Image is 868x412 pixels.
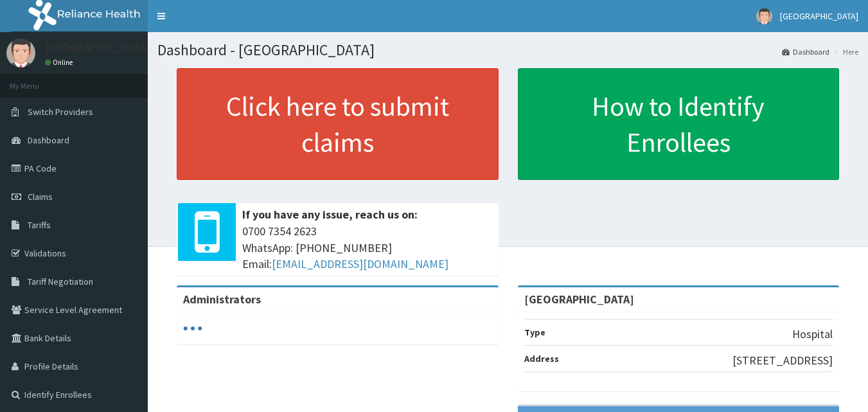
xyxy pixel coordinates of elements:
[28,134,69,146] span: Dashboard
[756,8,772,24] img: User Image
[177,68,499,180] a: Click here to submit claims
[792,326,833,343] p: Hospital
[183,292,261,307] b: Administrators
[524,292,634,307] strong: [GEOGRAPHIC_DATA]
[183,319,202,338] svg: audio-loading
[28,191,53,202] span: Claims
[780,10,858,22] span: [GEOGRAPHIC_DATA]
[45,58,76,67] a: Online
[242,207,418,222] b: If you have any issue, reach us on:
[28,106,93,118] span: Switch Providers
[732,352,833,369] p: [STREET_ADDRESS]
[45,42,151,53] p: [GEOGRAPHIC_DATA]
[28,219,51,231] span: Tariffs
[524,327,545,338] b: Type
[242,223,492,273] span: 0700 7354 2623 WhatsApp: [PHONE_NUMBER] Email:
[524,353,559,364] b: Address
[157,42,858,58] h1: Dashboard - [GEOGRAPHIC_DATA]
[782,46,829,57] a: Dashboard
[831,46,858,57] li: Here
[28,276,93,287] span: Tariff Negotiation
[6,39,35,67] img: User Image
[518,68,840,180] a: How to Identify Enrollees
[272,256,448,271] a: [EMAIL_ADDRESS][DOMAIN_NAME]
